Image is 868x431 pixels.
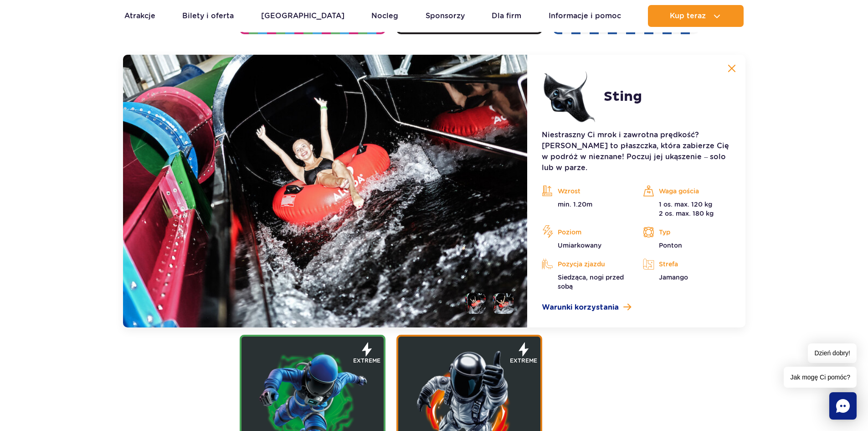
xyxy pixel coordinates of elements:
p: min. 1.20m [542,200,629,209]
a: Informacje i pomoc [549,5,621,27]
a: Dla firm [492,5,521,27]
span: Kup teraz [670,12,706,20]
p: Umiarkowany [542,241,629,250]
a: Bilety i oferta [182,5,234,27]
p: Strefa [643,257,730,271]
p: 1 os. max. 120 kg 2 os. max. 180 kg [643,200,730,218]
img: 683e9dd6f19b1268161416.png [542,69,596,124]
a: [GEOGRAPHIC_DATA] [261,5,344,27]
p: Ponton [643,241,730,250]
button: Kup teraz [648,5,744,27]
p: Jamango [643,273,730,282]
p: Siedząca, nogi przed sobą [542,273,629,291]
span: extreme [510,357,537,365]
a: Nocleg [371,5,398,27]
span: Jak mogę Ci pomóc? [784,367,857,388]
a: Warunki korzystania [542,302,730,313]
span: extreme [353,357,380,365]
p: Waga gościa [643,184,730,198]
span: Dzień dobry! [808,343,857,363]
p: Wzrost [542,184,629,198]
a: Sponsorzy [426,5,465,27]
h2: Sting [604,88,642,105]
p: Pozycja zjazdu [542,257,629,271]
p: Poziom [542,225,629,239]
span: Warunki korzystania [542,302,619,313]
p: Niestraszny Ci mrok i zawrotna prędkość? [PERSON_NAME] to płaszczka, która zabierze Cię w podróż ... [542,130,730,173]
a: Atrakcje [124,5,155,27]
div: Chat [829,392,857,420]
p: Typ [643,225,730,239]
